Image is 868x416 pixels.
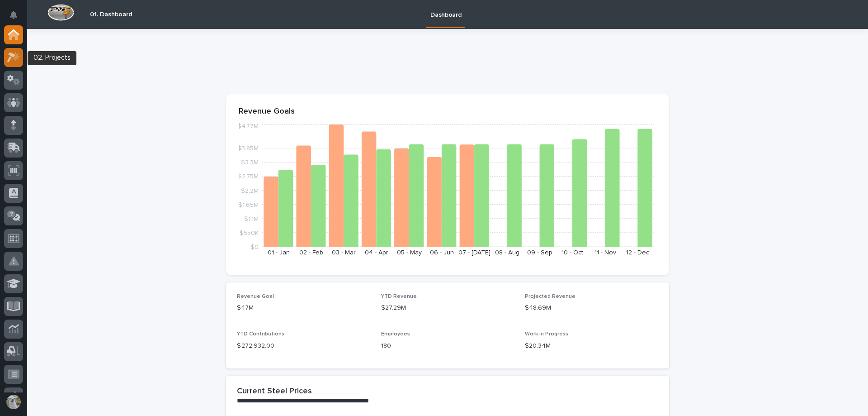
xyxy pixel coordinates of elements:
[237,145,259,152] tspan: $3.85M
[525,294,576,299] span: Projected Revenue
[237,303,370,313] p: $47M
[525,341,658,351] p: $20.34M
[238,201,259,208] tspan: $1.65M
[397,249,422,256] text: 05 - May
[241,187,259,194] tspan: $2.2M
[332,249,356,256] text: 03 - Mar
[47,4,74,21] img: Workspace Logo
[4,5,23,24] button: Notifications
[11,11,23,25] div: Notifications
[244,215,259,222] tspan: $1.1M
[381,303,514,313] p: $27.29M
[250,244,259,250] tspan: $0
[525,331,568,337] span: Work in Progress
[430,249,454,256] text: 06 - Jun
[381,294,417,299] span: YTD Revenue
[237,294,274,299] span: Revenue Goal
[238,173,259,180] tspan: $2.75M
[237,123,259,129] tspan: $4.77M
[381,331,410,337] span: Employees
[525,303,658,313] p: $48.69M
[237,387,312,397] h2: Current Steel Prices
[458,249,491,256] text: 07 - [DATE]
[240,230,259,236] tspan: $550K
[561,249,583,256] text: 10 - Oct
[594,249,616,256] text: 11 - Nov
[4,392,23,411] button: users-avatar
[237,331,284,337] span: YTD Contributions
[365,249,388,256] text: 04 - Apr
[241,159,259,166] tspan: $3.3M
[299,249,323,256] text: 02 - Feb
[527,249,552,256] text: 09 - Sep
[626,249,649,256] text: 12 - Dec
[90,11,132,19] h2: 01. Dashboard
[381,341,514,351] p: 180
[237,341,370,351] p: $ 272,932.00
[239,107,656,117] p: Revenue Goals
[268,249,290,256] text: 01 - Jan
[495,249,519,256] text: 08 - Aug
